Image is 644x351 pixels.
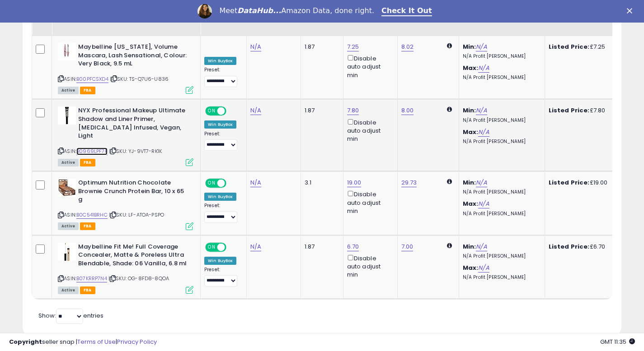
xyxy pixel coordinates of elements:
b: NYX Professional Makeup Ultimate Shadow and Liner Primer, [MEDICAL_DATA] Infused, Vegan, Light [78,106,188,142]
div: Preset: [204,67,240,87]
p: N/A Profit [PERSON_NAME] [463,74,538,81]
p: N/A Profit [PERSON_NAME] [463,253,538,259]
p: N/A Profit [PERSON_NAME] [463,117,538,124]
a: N/A [250,106,261,115]
b: Min: [463,106,476,115]
div: Close [627,8,636,14]
b: Min: [463,42,476,51]
a: N/A [250,242,261,251]
div: ASIN: [58,43,193,93]
span: All listings currently available for purchase on Amazon [58,159,79,166]
b: Listed Price: [549,106,590,115]
img: Profile image for Georgie [197,4,212,18]
b: Max: [463,64,479,72]
span: OFF [225,180,240,187]
a: N/A [476,178,487,187]
span: All listings currently available for purchase on Amazon [58,286,79,294]
a: N/A [478,128,489,137]
a: 8.02 [401,42,414,51]
span: FBA [80,222,95,230]
div: 1.87 [305,43,336,51]
b: Listed Price: [549,242,590,251]
div: Win BuyBox [204,120,236,129]
div: ASIN: [58,106,193,165]
b: Listed Price: [549,178,590,187]
div: Disable auto adjust min [347,53,390,79]
b: Maybelline Fit Me! Full Coverage Concealer, Matte & Poreless Ultra Blendable, Shade: 06 Vanilla, ... [78,243,188,270]
div: Disable auto adjust min [347,117,390,143]
img: 21StWdkxDbL._SL40_.jpg [58,243,76,261]
div: 3.1 [305,179,336,187]
a: 8.00 [401,106,414,115]
b: Max: [463,263,479,272]
a: 7.00 [401,242,414,251]
div: ASIN: [58,179,193,229]
b: Maybelline [US_STATE], Volume Mascara, Lash Sensational, Colour: Very Black, 9.5 mL [78,43,188,70]
span: OFF [225,107,240,115]
strong: Copyright [9,337,42,346]
a: N/A [250,178,261,187]
div: 1.87 [305,243,336,251]
p: N/A Profit [PERSON_NAME] [463,211,538,217]
a: 29.73 [401,178,417,187]
div: Disable auto adjust min [347,189,390,215]
a: N/A [476,106,487,115]
img: 51YB0ca5jtL._SL40_.jpg [58,179,76,197]
span: OFF [225,243,240,251]
a: B07KRRP7N4 [76,275,107,282]
a: Privacy Policy [117,337,157,346]
a: 7.80 [347,106,359,115]
a: Terms of Use [77,337,116,346]
div: Win BuyBox [204,257,236,265]
span: All listings currently available for purchase on Amazon [58,87,79,94]
div: £7.80 [549,106,624,115]
span: FBA [80,159,95,166]
p: N/A Profit [PERSON_NAME] [463,53,538,60]
img: 31v1-oWpMbL._SL40_.jpg [58,106,76,125]
i: DataHub... [237,6,281,15]
div: Preset: [204,267,240,287]
a: 19.00 [347,178,362,187]
div: Meet Amazon Data, done right. [219,6,374,15]
b: Listed Price: [549,42,590,51]
span: 2025-09-16 11:35 GMT [600,337,635,346]
b: Min: [463,178,476,187]
div: Preset: [204,131,240,151]
span: | SKU: YJ-9VT7-RK1K [109,148,162,155]
a: N/A [478,64,489,73]
b: Max: [463,199,479,208]
div: £19.00 [549,179,624,187]
b: Optimum Nutrition Chocolate Brownie Crunch Protein Bar, 10 x 65 g [78,179,188,206]
span: ON [206,243,217,251]
p: N/A Profit [PERSON_NAME] [463,139,538,145]
span: FBA [80,87,95,94]
div: Win BuyBox [204,57,236,65]
span: | SKU: TS-Q7U6-U836 [110,75,169,83]
img: 21ztygggVKL._SL40_.jpg [58,43,76,60]
a: Check It Out [381,6,432,16]
b: Min: [463,242,476,251]
span: ON [206,107,217,115]
span: Show: entries [38,311,103,320]
div: seller snap | | [9,338,157,346]
a: B0C541BRHC [76,211,108,219]
span: All listings currently available for purchase on Amazon [58,222,79,230]
div: £6.70 [549,243,624,251]
a: B0969LPF7F [76,148,108,155]
div: ASIN: [58,243,193,293]
a: 7.25 [347,42,359,51]
span: | SKU: LF-ATOA-PSPO [109,211,164,218]
span: FBA [80,286,95,294]
span: ON [206,180,217,187]
div: 1.87 [305,106,336,115]
a: 6.70 [347,242,359,251]
a: N/A [476,42,487,51]
div: Win BuyBox [204,193,236,201]
b: Max: [463,128,479,136]
p: N/A Profit [PERSON_NAME] [463,274,538,281]
a: N/A [478,263,489,272]
div: £7.25 [549,43,624,51]
div: Disable auto adjust min [347,253,390,279]
span: | SKU: OG-8FD8-8QOA [108,275,169,282]
div: Preset: [204,203,240,223]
